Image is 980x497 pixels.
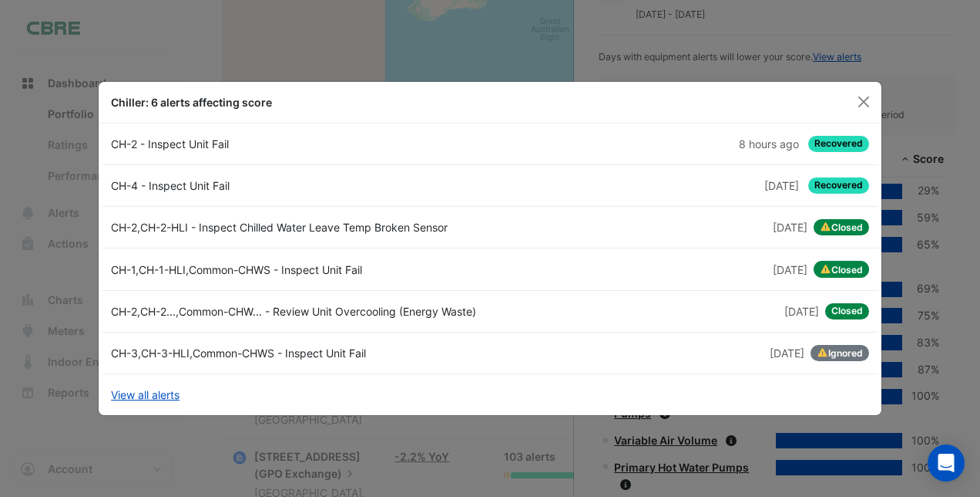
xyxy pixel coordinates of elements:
div: CH-3,CH-3-HLI,Common-CHWS - Inspect Unit Fail [102,345,490,362]
button: Close [852,90,875,113]
div: CH-1,CH-1-HLI,Common-CHWS - Inspect Unit Fail [102,261,490,278]
div: CH-2,CH-2-HLI - Inspect Chilled Water Leave Temp Broken Sensor [102,219,490,236]
a: View all alerts [111,387,180,403]
span: Mon 22-Sep-2025 19:30 AEST [764,179,799,192]
span: Mon 14-Apr-2025 14:41 AEST [773,221,807,234]
span: Recovered [808,136,869,152]
span: Closed [825,303,869,319]
span: Tue 30-Sep-2025 07:15 AEST [739,137,799,150]
b: Chiller: 6 alerts affecting score [111,96,272,109]
span: Wed 05-Jun-2024 09:12 AEST [773,263,807,276]
span: Ignored [811,345,869,362]
div: Open Intercom Messenger [928,445,965,482]
span: Closed [814,261,869,278]
div: CH-4 - Inspect Unit Fail [102,177,490,194]
div: CH-2 - Inspect Unit Fail [102,136,490,152]
span: Closed [814,219,869,236]
span: Recovered [808,177,869,194]
span: Mon 29-Apr-2024 10:26 AEST [784,305,819,318]
span: Mon 11-Sep-2023 16:38 AEST [770,347,804,360]
div: CH-2,CH-2...,Common-CHW... - Review Unit Overcooling (Energy Waste) [102,303,490,319]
